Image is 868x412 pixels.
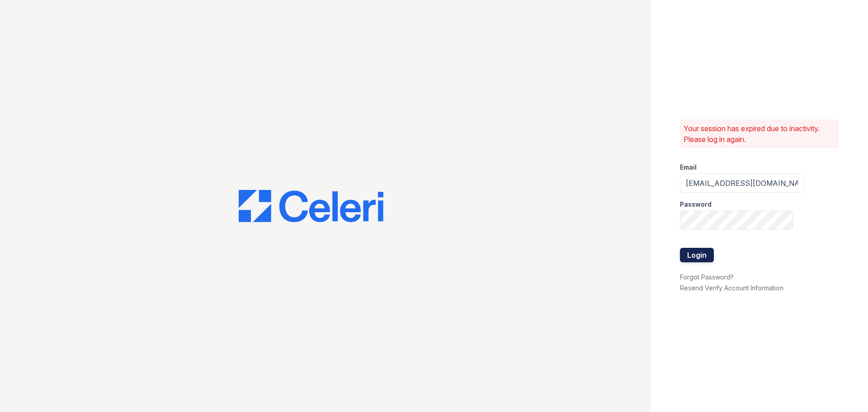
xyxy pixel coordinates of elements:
[680,200,712,209] label: Password
[239,190,383,223] img: CE_Logo_Blue-a8612792a0a2168367f1c8372b55b34899dd931a85d93a1a3d3e32e68fde9ad4.png
[680,163,697,172] label: Email
[680,273,734,281] a: Forgot Password?
[684,123,835,145] p: Your session has expired due to inactivity. Please log in again.
[680,248,714,262] button: Login
[680,284,783,292] a: Resend Verify Account Information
